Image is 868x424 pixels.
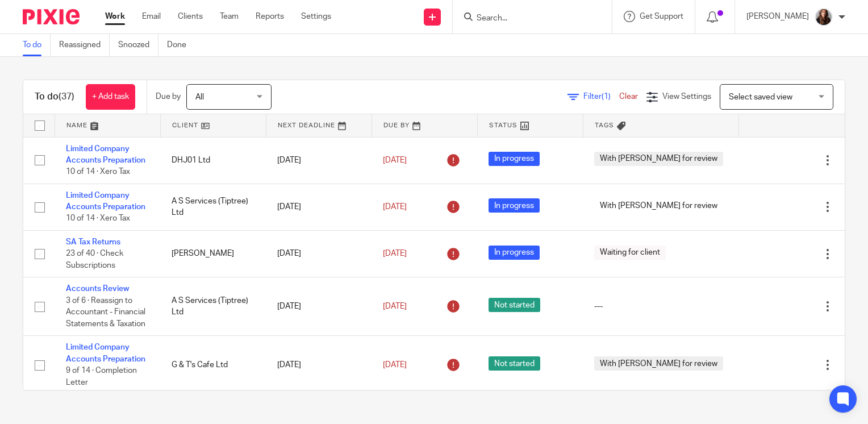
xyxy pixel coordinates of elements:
td: [DATE] [266,230,372,277]
td: [PERSON_NAME] [160,230,266,277]
span: [DATE] [383,250,407,257]
a: Accounts Review [66,285,129,293]
img: IMG_0011.jpg [815,8,833,26]
td: A S Services (Tiptree) Ltd [160,184,266,230]
span: Get Support [640,13,683,20]
input: Search [475,14,578,24]
a: Team [220,11,239,22]
a: Work [105,11,125,22]
a: Snoozed [118,34,158,56]
a: Clients [178,11,203,22]
h1: To do [35,91,74,103]
a: Settings [301,11,331,22]
td: [DATE] [266,336,372,394]
span: [DATE] [383,203,407,211]
span: 9 of 14 · Completion Letter [66,367,137,386]
a: Done [167,34,195,56]
img: Pixie [23,9,80,24]
td: [DATE] [266,277,372,336]
p: Due by [156,91,181,102]
a: Limited Company Accounts Preparation [66,343,145,363]
span: With [PERSON_NAME] for review [594,198,723,213]
span: [DATE] [383,156,407,164]
span: Waiting for client [594,246,666,260]
span: [DATE] [383,302,407,310]
span: In progress [489,246,540,260]
span: In progress [489,152,540,166]
td: G & T's Cafe Ltd [160,336,266,394]
span: Filter [583,93,619,101]
div: --- [594,301,728,312]
p: [PERSON_NAME] [746,11,809,22]
td: A S Services (Tiptree) Ltd [160,277,266,336]
td: DHJ01 Ltd [160,137,266,184]
a: Limited Company Accounts Preparation [66,192,145,211]
span: All [195,93,204,101]
span: (1) [602,93,611,101]
a: Reassigned [59,34,110,56]
span: 3 of 6 · Reassign to Accountant - Financial Statements & Taxation [66,297,145,328]
a: Reports [256,11,284,22]
a: Limited Company Accounts Preparation [66,145,145,164]
span: With [PERSON_NAME] for review [594,152,723,166]
a: To do [23,34,51,56]
span: With [PERSON_NAME] for review [594,356,723,371]
td: [DATE] [266,137,372,184]
a: Email [142,11,161,22]
td: [DATE] [266,184,372,230]
span: Not started [489,356,540,371]
a: + Add task [86,84,135,110]
span: Tags [595,122,614,128]
span: 23 of 40 · Check Subscriptions [66,250,123,269]
span: 10 of 14 · Xero Tax [66,215,130,223]
span: 10 of 14 · Xero Tax [66,168,130,176]
span: View Settings [662,93,711,101]
span: In progress [489,198,540,213]
span: Not started [489,298,540,312]
a: Clear [619,93,638,101]
span: [DATE] [383,361,407,369]
a: SA Tax Returns [66,238,120,246]
span: (37) [59,92,74,101]
span: Select saved view [729,93,792,101]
